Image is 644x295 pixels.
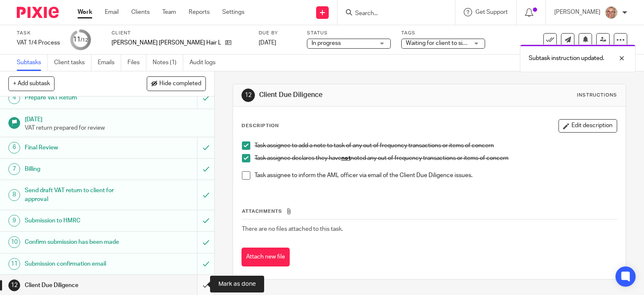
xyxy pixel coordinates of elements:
[25,124,206,132] p: VAT return prepared for review
[25,236,134,248] h1: Confirm submission has been made
[54,55,91,71] a: Client tasks
[17,55,48,71] a: Subtasks
[159,81,201,87] span: Hide completed
[25,113,206,124] h1: [DATE]
[241,89,255,102] div: 12
[222,8,244,16] a: Settings
[254,171,617,180] p: Task assignee to inform the AML officer via email of the Client Due Diligence issues.
[307,30,391,37] label: Status
[127,55,146,71] a: Files
[241,248,290,266] button: Attach new file
[25,214,134,227] h1: Submission to HMRC
[131,8,150,16] a: Clients
[259,30,296,37] label: Due by
[153,55,183,71] a: Notes (1)
[105,8,119,16] a: Email
[147,76,206,91] button: Hide completed
[259,40,276,46] span: [DATE]
[8,189,20,201] div: 8
[577,92,617,99] div: Instructions
[25,184,134,206] h1: Send draft VAT return to client for approval
[8,76,55,91] button: + Add subtask
[341,155,351,161] u: not
[254,141,617,150] p: Task assignee to add a note to task of any out of frequency transactions or items of concern
[73,35,88,44] div: 11
[162,8,176,16] a: Team
[8,163,20,175] div: 7
[8,279,20,291] div: 12
[242,209,282,214] span: Attachments
[529,54,604,63] p: Subtask instruction updated.
[80,38,88,42] small: /12
[8,142,20,154] div: 6
[17,7,59,18] img: Pixie
[112,39,221,47] p: [PERSON_NAME] [PERSON_NAME] Hair Limited
[8,92,20,104] div: 4
[8,258,20,270] div: 11
[190,55,222,71] a: Audit logs
[112,30,248,37] label: Client
[25,258,134,270] h1: Submission confirmation email
[17,39,60,47] div: VAT 1/4 Process
[25,141,134,154] h1: Final Review
[189,8,210,16] a: Reports
[25,91,134,104] h1: Prepare VAT Return
[605,6,618,19] img: SJ.jpg
[98,55,121,71] a: Emails
[242,226,343,232] span: There are no files attached to this task.
[25,279,134,292] h1: Client Due Diligence
[25,163,134,175] h1: Billing
[254,154,617,162] p: Task assignee declares they have noted any out of frequency transactions or items of concern
[78,8,92,16] a: Work
[259,91,447,99] h1: Client Due Diligence
[241,123,279,129] p: Description
[558,119,617,133] button: Edit description
[8,236,20,248] div: 10
[312,40,341,46] span: In progress
[17,30,60,37] label: Task
[8,215,20,227] div: 9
